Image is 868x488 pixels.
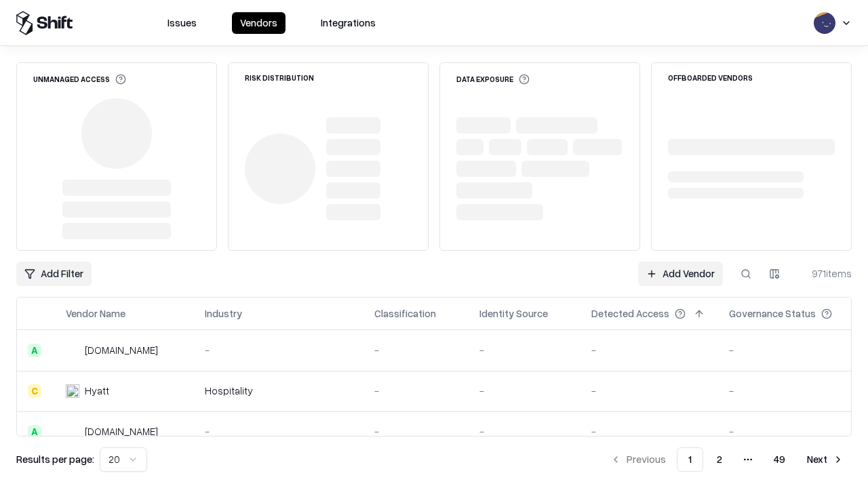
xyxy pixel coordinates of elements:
div: Offboarded Vendors [668,74,753,81]
div: - [591,384,707,398]
div: - [591,424,707,439]
button: Issues [159,12,205,34]
button: 1 [677,447,703,472]
div: - [374,424,458,439]
button: 49 [763,447,796,472]
div: Detected Access [591,306,669,321]
button: Integrations [313,12,384,34]
p: Results per page: [16,452,94,466]
div: Governance Status [729,306,816,321]
div: A [28,425,41,439]
button: Next [799,447,852,472]
img: intrado.com [66,344,79,357]
div: - [205,424,353,439]
div: Unmanaged Access [33,74,126,85]
div: 971 items [797,266,852,281]
button: Vendors [232,12,285,34]
a: Add Vendor [638,262,723,286]
div: C [28,384,41,398]
div: Industry [205,306,242,321]
div: Data Exposure [456,74,530,85]
div: Hospitality [205,384,353,398]
div: - [591,343,707,357]
div: Hyatt [85,384,109,398]
div: - [205,343,353,357]
button: 2 [706,447,733,472]
div: Classification [374,306,436,321]
div: A [28,344,41,357]
div: Identity Source [479,306,548,321]
div: - [729,384,854,398]
div: - [374,343,458,357]
div: [DOMAIN_NAME] [85,343,158,357]
nav: pagination [602,447,852,472]
div: - [729,424,854,439]
div: Risk Distribution [245,74,314,81]
button: Add Filter [16,262,92,286]
div: - [374,384,458,398]
img: Hyatt [66,384,79,398]
div: - [479,424,570,439]
div: - [729,343,854,357]
div: [DOMAIN_NAME] [85,424,158,439]
div: Vendor Name [66,306,125,321]
div: - [479,384,570,398]
div: - [479,343,570,357]
img: primesec.co.il [66,425,79,439]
